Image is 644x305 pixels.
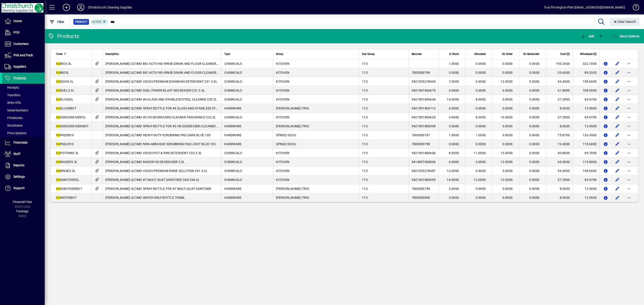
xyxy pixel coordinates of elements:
span: [PERSON_NAME] ULTIMO BIO ACTIV NO-RINSE DRAIN AND FLOOR CLEANER 5L [105,71,221,74]
div: Description [105,52,219,56]
span: KITCHEN [276,151,289,155]
div: Allocated [468,52,490,56]
span: Write Offs [4,101,21,104]
span: 0.0000 [529,71,540,74]
span: [PERSON_NAME] ULTIMO SPRAY BOTTLE FOR #2 HD DEGREASER/CLEANER FRAGRANCE [105,124,235,128]
span: 0.0000 [529,133,540,137]
span: 2.0000 [449,187,459,190]
em: IIU [56,115,60,119]
span: 1.0000 [449,133,459,137]
span: DUEL3.3L [56,89,74,92]
a: Reports [2,160,45,171]
em: IIU [56,98,60,101]
button: Edit [614,140,621,148]
span: [PERSON_NAME] ULTIMO #6 GLASS AND STAINLESS STEEL CLEANER C35 2L [105,98,217,101]
td: 60.4000 [546,157,572,166]
span: Stocktakes [4,124,23,127]
span: 3.0000 [449,124,459,128]
div: Barcode [412,52,436,56]
em: IIU [56,62,60,65]
span: 0.0000 [529,187,540,190]
span: SPNGE/SCOU [276,133,296,137]
mat-chip: Activation Status: Active [90,19,108,25]
button: Edit [614,60,621,67]
td: 89.3333 [572,68,599,77]
span: RAIDER3.3L [56,160,78,164]
span: 7000000797 [412,133,430,137]
span: 8.0000 [476,115,486,119]
a: Receipts [2,84,45,91]
span: 0.0000 [502,124,513,128]
span: CHEMICALS [224,71,242,74]
a: Settings [2,171,45,182]
button: More options [625,69,633,76]
span: 0.0000 [476,124,486,128]
span: 113 [362,178,368,182]
em: IIU [56,89,60,92]
span: 0.0000 [529,160,540,164]
em: IIU [56,133,60,137]
td: 75.8700 [546,131,572,140]
span: 12.0000 [474,178,486,182]
td: 94.4300 [546,166,572,175]
span: Active [92,20,101,23]
span: 0.0000 [476,62,486,65]
span: 7.0000 [449,80,459,83]
span: Products [13,76,26,80]
span: 7000000796 [412,71,430,74]
em: IIU [56,142,60,146]
span: Code [56,52,62,56]
span: HARDWARE [224,107,241,110]
span: 113 [362,169,368,173]
span: 9421901806675 [412,89,436,92]
button: Profile [74,3,88,11]
span: Settings [13,175,25,178]
button: More options [625,176,633,183]
span: CHEMICALS [224,62,242,65]
span: Transfers [4,93,20,97]
span: 0.0000 [476,71,486,74]
button: Add [59,3,74,11]
span: 1.0000 [476,133,486,137]
td: 8.0600 [546,122,572,131]
span: 9421901806620 [412,115,436,119]
span: [PERSON_NAME] ULTIMO SPRAY BOTTLE FOR #6 GLASS AND STAINLESS STEEL CLEANER [105,107,236,110]
span: Financials [13,141,28,144]
span: 6.0000 [476,80,486,83]
span: 6.0000 [449,160,459,164]
span: CHEMICALS [224,98,242,101]
span: 9421033278487 [412,169,436,173]
span: 16.0000 [447,178,459,182]
span: KITCHEN [276,178,289,182]
span: 3.0000 [502,169,513,173]
td: 118.6000 [572,140,599,148]
span: 113 [362,142,368,146]
span: 9421901806644 [412,98,436,101]
em: IIU [56,178,60,182]
span: Staff [13,152,20,156]
span: 6.0000 [449,115,459,119]
span: KITCHEN [276,160,289,164]
div: Christchurch Cleaning Supplies [88,4,132,11]
td: 12.9000 [572,104,599,113]
span: 0.0000 [529,98,540,101]
span: [PERSON_NAME]/TRIG [276,107,309,110]
span: 11.0000 [474,151,486,155]
div: Products [48,33,79,40]
span: 0.0000 [529,80,540,83]
span: 0.0000 [529,89,540,92]
span: In Stock [449,52,459,56]
em: IIU [56,169,60,173]
button: Edit [614,87,621,94]
span: Reports [13,163,24,167]
button: Add [580,32,595,40]
span: On Backorder [523,52,539,56]
td: 12.9000 [572,122,599,131]
span: 0.0000 [529,151,540,155]
span: 7000000799 [412,187,430,190]
span: 0.0000 [529,115,540,119]
td: 69.9700 [572,175,599,184]
span: 6.0000 [449,107,459,110]
span: 113 [362,187,368,190]
span: Type [224,52,230,56]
